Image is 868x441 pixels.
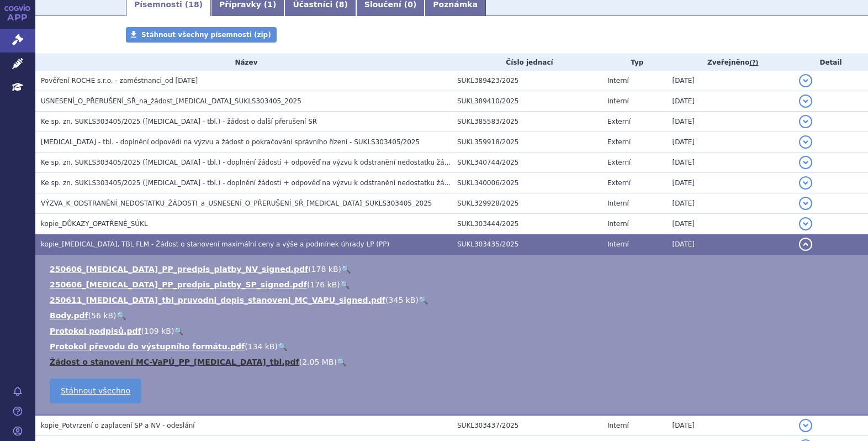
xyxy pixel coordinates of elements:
[50,310,857,321] li: ( )
[666,214,793,234] td: [DATE]
[666,54,793,71] th: Zveřejněno
[666,415,793,436] td: [DATE]
[666,91,793,112] td: [DATE]
[607,200,629,207] span: Interní
[607,97,629,105] span: Interní
[341,265,351,274] a: 🔍
[50,342,245,351] a: Protokol převodu do výstupního formátu.pdf
[41,200,432,207] span: VÝZVA_K_ODSTRANĚNÍ_NEDOSTATKU_ŽÁDOSTI_a_USNESENÍ_O_PŘERUŠENÍ_SŘ_EVRYSDI_SUKLS303405_2025
[799,135,812,149] button: detail
[91,311,113,320] span: 56 kB
[50,296,385,305] a: 250611_[MEDICAL_DATA]_tbl_pruvodni_dopis_stanoveni_MC_VAPU_signed.pdf
[337,358,346,366] a: 🔍
[607,179,631,187] span: Externí
[799,419,812,432] button: detail
[126,27,277,43] a: Stáhnout všechny písemnosti (zip)
[389,296,416,305] span: 345 kB
[41,138,420,146] span: EVRYSDI - tbl. - doplnění odpovědi na výzvu a žádost o pokračování správního řízení - SUKLS303405...
[41,422,195,429] span: kopie_Potvrzení o zaplacení SP a NV - odeslání
[144,327,171,335] span: 109 kB
[452,153,602,173] td: SUKL340744/2025
[117,311,126,320] a: 🔍
[607,159,631,166] span: Externí
[602,54,667,71] th: Typ
[607,138,631,146] span: Externí
[50,264,857,275] li: ( )
[452,234,602,255] td: SUKL303435/2025
[452,173,602,193] td: SUKL340006/2025
[50,327,141,335] a: Protokol podpisů.pdf
[302,358,334,366] span: 2.05 MB
[141,31,271,39] span: Stáhnout všechny písemnosti (zip)
[41,97,301,105] span: USNESENÍ_O_PŘERUŠENÍ_SŘ_na_žádost_EVRYSDI_SUKLS303405_2025
[607,220,629,228] span: Interní
[50,356,857,368] li: ( )
[50,358,299,366] a: Žádost o stanovení MC-VaPÚ_PP_[MEDICAL_DATA]_tbl.pdf
[248,342,275,351] span: 134 kB
[666,173,793,193] td: [DATE]
[310,280,337,289] span: 176 kB
[607,118,631,125] span: Externí
[419,296,428,305] a: 🔍
[41,220,148,228] span: kopie_DŮKAZY_OPATŘENÉ_SÚKL
[666,132,793,153] td: [DATE]
[452,54,602,71] th: Číslo jednací
[278,342,287,351] a: 🔍
[666,193,793,214] td: [DATE]
[666,234,793,255] td: [DATE]
[799,156,812,169] button: detail
[452,193,602,214] td: SUKL329928/2025
[174,327,183,335] a: 🔍
[452,132,602,153] td: SUKL359918/2025
[50,265,308,274] a: 250606_[MEDICAL_DATA]_PP_predpis_platby_NV_signed.pdf
[41,159,540,166] span: Ke sp. zn. SUKLS303405/2025 (EVRYSDI - tbl.) - doplnění žádosti + odpověď na výzvu k odstranění n...
[35,54,452,71] th: Název
[793,54,868,71] th: Detail
[452,112,602,132] td: SUKL385583/2025
[607,422,629,429] span: Interní
[50,295,857,306] li: ( )
[799,115,812,128] button: detail
[41,179,507,187] span: Ke sp. zn. SUKLS303405/2025 (EVRYSDI - tbl.) - doplnění žádosti + odpověď na výzvu k odstranění n...
[41,240,389,248] span: kopie_EVRYSDI, TBL FLM - Žádost o stanovení maximální ceny a výše a podmínek úhrady LP (PP)
[50,341,857,352] li: ( )
[50,279,857,290] li: ( )
[799,176,812,190] button: detail
[799,74,812,87] button: detail
[799,238,812,251] button: detail
[607,240,629,248] span: Interní
[452,415,602,436] td: SUKL303437/2025
[666,112,793,132] td: [DATE]
[452,91,602,112] td: SUKL389410/2025
[452,214,602,234] td: SUKL303444/2025
[799,95,812,108] button: detail
[50,280,307,289] a: 250606_[MEDICAL_DATA]_PP_predpis_platby_SP_signed.pdf
[50,311,88,320] a: Body.pdf
[41,118,317,125] span: Ke sp. zn. SUKLS303405/2025 (EVRYSDI - tbl.) - žádost o další přerušení SŘ
[666,71,793,91] td: [DATE]
[799,197,812,210] button: detail
[452,71,602,91] td: SUKL389423/2025
[607,77,629,85] span: Interní
[41,77,198,85] span: Pověření ROCHE s.r.o. - zaměstnanci_od 03.09.2025
[749,59,758,67] abbr: (?)
[340,280,350,289] a: 🔍
[311,265,338,274] span: 178 kB
[50,326,857,337] li: ( )
[50,379,141,403] a: Stáhnout všechno
[666,153,793,173] td: [DATE]
[799,217,812,230] button: detail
